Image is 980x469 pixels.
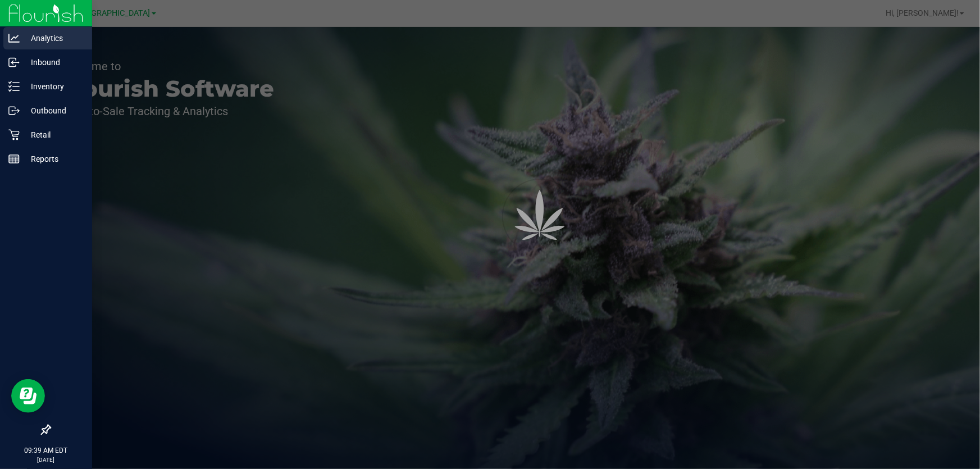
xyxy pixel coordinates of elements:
p: 09:39 AM EDT [5,445,87,456]
inline-svg: Analytics [8,33,20,44]
inline-svg: Outbound [8,105,20,116]
p: Outbound [20,104,87,117]
p: [DATE] [5,456,87,464]
p: Inventory [20,80,87,93]
inline-svg: Retail [8,129,20,140]
inline-svg: Inventory [8,81,20,92]
p: Reports [20,152,87,166]
iframe: Resource center [11,379,45,413]
inline-svg: Inbound [8,57,20,68]
p: Analytics [20,31,87,45]
inline-svg: Reports [8,153,20,165]
p: Retail [20,128,87,142]
p: Inbound [20,56,87,69]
